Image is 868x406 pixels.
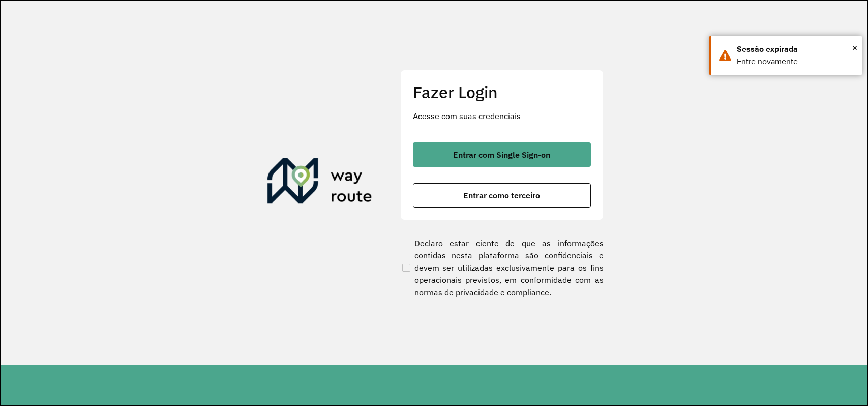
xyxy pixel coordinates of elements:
[737,55,854,68] div: Entre novamente
[852,40,857,55] span: ×
[453,151,550,159] span: Entrar com Single Sign-on
[400,237,604,298] label: Declaro estar ciente de que as informações contidas nesta plataforma são confidenciais e devem se...
[852,40,857,55] button: Close
[413,110,591,122] p: Acesse com suas credenciais
[737,43,854,55] div: Sessão expirada
[413,183,591,208] button: button
[267,158,372,207] img: Roteirizador AmbevTech
[413,142,591,167] button: button
[413,82,591,102] h2: Fazer Login
[463,191,540,199] span: Entrar como terceiro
